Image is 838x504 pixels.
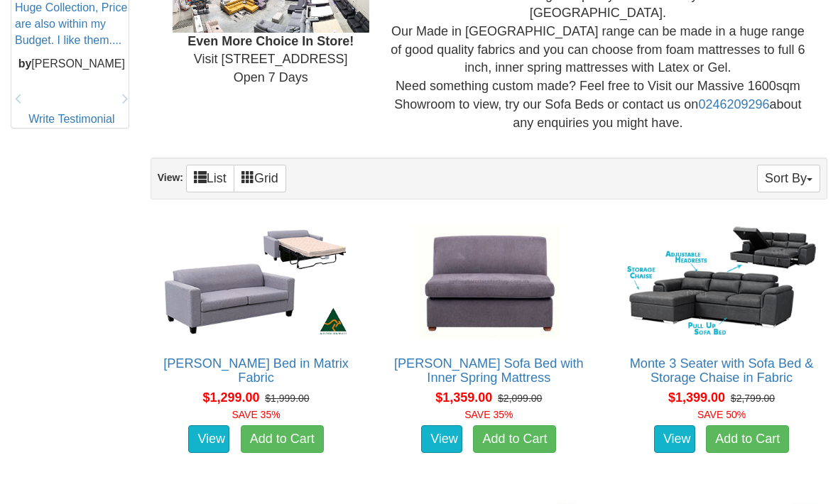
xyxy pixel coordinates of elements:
a: Grid [234,165,286,193]
p: [PERSON_NAME] [15,57,129,73]
span: $1,399.00 [668,391,725,405]
font: SAVE 50% [697,410,746,421]
img: Emily Sofa Bed in Matrix Fabric [158,222,354,342]
button: Sort By [757,165,820,193]
b: by [18,58,32,70]
img: Cleo Sofa Bed with Inner Spring Mattress [391,222,587,342]
a: View [188,426,229,454]
a: Add to Cart [706,426,789,454]
img: Monte 3 Seater with Sofa Bed & Storage Chaise in Fabric [624,222,820,342]
a: Monte 3 Seater with Sofa Bed & Storage Chaise in Fabric [630,357,814,385]
span: $1,299.00 [202,391,259,405]
del: $1,999.00 [265,393,309,405]
a: Add to Cart [241,426,324,454]
font: SAVE 35% [464,410,513,421]
a: Add to Cart [473,426,556,454]
a: View [654,426,695,454]
span: $1,359.00 [435,391,492,405]
del: $2,099.00 [498,393,542,405]
a: View [421,426,462,454]
a: 0246209296 [698,98,769,112]
a: [PERSON_NAME] Bed in Matrix Fabric [163,357,349,385]
a: List [186,165,234,193]
strong: View: [158,172,183,184]
b: Even More Choice In Store! [187,35,354,49]
font: SAVE 35% [232,410,280,421]
a: [PERSON_NAME] Sofa Bed with Inner Spring Mattress [394,357,584,385]
a: Write Testimonial [28,114,114,126]
del: $2,799.00 [731,393,775,405]
a: Huge Collection, Price are also within my Budget. I like them.... [15,3,127,48]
